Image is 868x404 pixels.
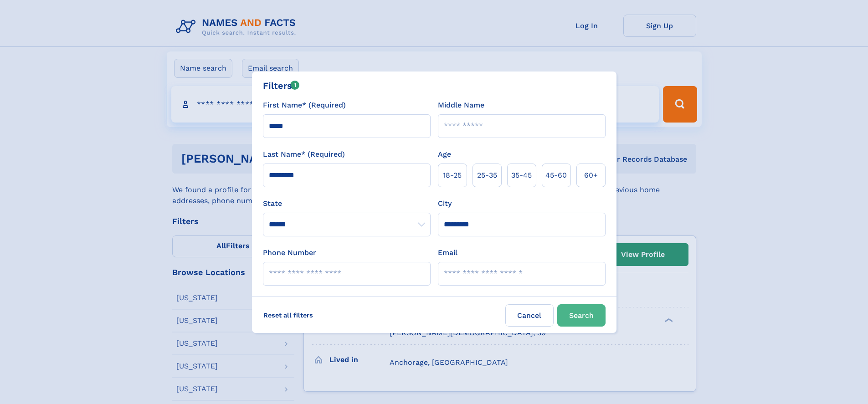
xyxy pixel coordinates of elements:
[263,149,345,160] label: Last Name* (Required)
[438,149,451,160] label: Age
[438,100,484,111] label: Middle Name
[443,170,462,181] span: 18‑25
[477,170,497,181] span: 25‑35
[438,247,457,258] label: Email
[263,198,431,209] label: State
[263,79,300,92] div: Filters
[257,304,319,326] label: Reset all filters
[545,170,567,181] span: 45‑60
[263,247,316,258] label: Phone Number
[438,198,452,209] label: City
[263,100,346,111] label: First Name* (Required)
[511,170,532,181] span: 35‑45
[584,170,598,181] span: 60+
[557,304,606,327] button: Search
[505,304,554,327] label: Cancel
